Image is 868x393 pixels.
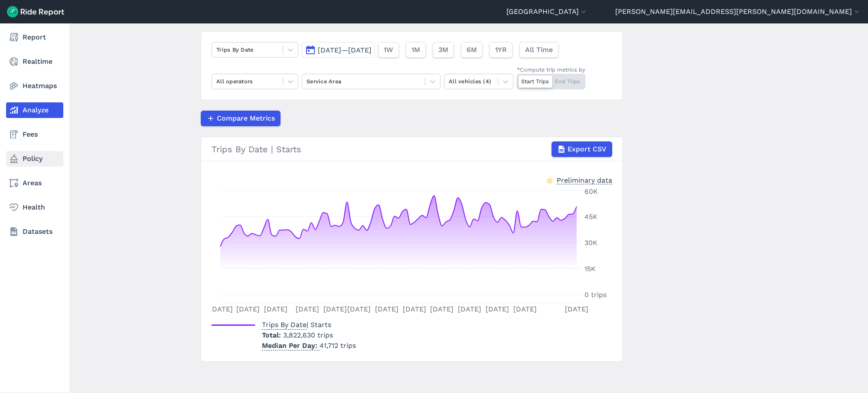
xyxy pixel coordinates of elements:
[438,45,448,55] span: 3M
[378,42,399,58] button: 1W
[513,305,537,313] tspan: [DATE]
[430,305,454,313] tspan: [DATE]
[217,113,275,124] span: Compare Metrics
[411,45,420,55] span: 1M
[615,7,861,17] button: [PERSON_NAME][EMAIL_ADDRESS][PERSON_NAME][DOMAIN_NAME]
[209,305,233,313] tspan: [DATE]
[347,305,371,313] tspan: [DATE]
[6,200,63,215] a: Health
[323,305,347,313] tspan: [DATE]
[467,45,477,55] span: 6M
[262,341,356,351] p: 41,712 trips
[318,46,372,54] span: [DATE]—[DATE]
[406,42,426,58] button: 1M
[6,29,63,45] a: Report
[584,291,607,299] tspan: 0 trips
[6,78,63,94] a: Heatmaps
[375,305,398,313] tspan: [DATE]
[519,42,558,58] button: All Time
[6,102,63,118] a: Analyze
[296,305,319,313] tspan: [DATE]
[584,265,596,273] tspan: 15K
[557,175,612,184] div: Preliminary data
[506,7,588,17] button: [GEOGRAPHIC_DATA]
[6,127,63,142] a: Fees
[489,42,512,58] button: 1YR
[262,339,320,350] span: Median Per Day
[584,187,598,196] tspan: 60K
[461,42,483,58] button: 6M
[264,305,287,313] tspan: [DATE]
[568,144,607,154] span: Export CSV
[517,65,585,74] div: *Compute trip metrics by
[283,331,333,339] span: 3,822,630 trips
[384,45,393,55] span: 1W
[584,213,597,221] tspan: 45K
[7,6,64,17] img: Ride Report
[262,331,283,339] span: Total
[262,318,307,330] span: Trips By Date
[458,305,481,313] tspan: [DATE]
[212,141,612,157] div: Trips By Date | Starts
[6,54,63,69] a: Realtime
[433,42,454,58] button: 3M
[403,305,426,313] tspan: [DATE]
[565,305,588,313] tspan: [DATE]
[262,321,331,329] span: | Starts
[236,305,260,313] tspan: [DATE]
[6,224,63,239] a: Datasets
[486,305,509,313] tspan: [DATE]
[302,42,375,58] button: [DATE]—[DATE]
[525,45,553,55] span: All Time
[201,111,281,126] button: Compare Metrics
[6,175,63,191] a: Areas
[6,151,63,167] a: Policy
[551,141,612,157] button: Export CSV
[584,239,597,247] tspan: 30K
[495,45,507,55] span: 1YR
